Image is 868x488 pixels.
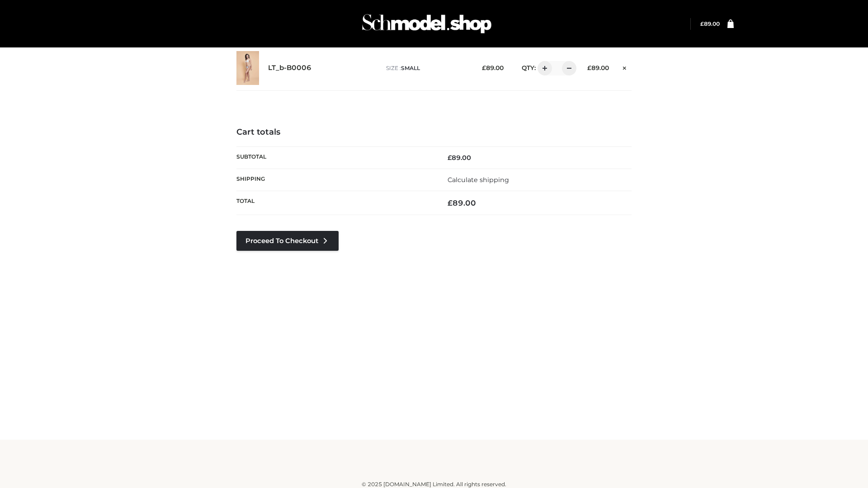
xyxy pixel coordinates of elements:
bdi: 89.00 [448,154,471,162]
a: Remove this item [618,61,632,73]
th: Subtotal [236,146,434,169]
span: £ [448,154,452,162]
bdi: 89.00 [448,198,476,207]
span: £ [700,20,704,27]
span: SMALL [401,65,420,71]
a: £89.00 [700,20,720,27]
span: £ [587,64,591,71]
span: £ [482,64,486,71]
th: Shipping [236,169,434,191]
img: Schmodel Admin 964 [359,6,495,42]
bdi: 89.00 [482,64,504,71]
p: size : [386,64,468,72]
div: QTY: [513,61,573,75]
span: £ [448,198,453,207]
h4: Cart totals [236,127,632,137]
a: LT_b-B0006 [268,64,311,72]
a: Proceed to Checkout [236,231,339,251]
a: Calculate shipping [448,176,509,184]
bdi: 89.00 [700,20,720,27]
th: Total [236,191,434,215]
bdi: 89.00 [587,64,609,71]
